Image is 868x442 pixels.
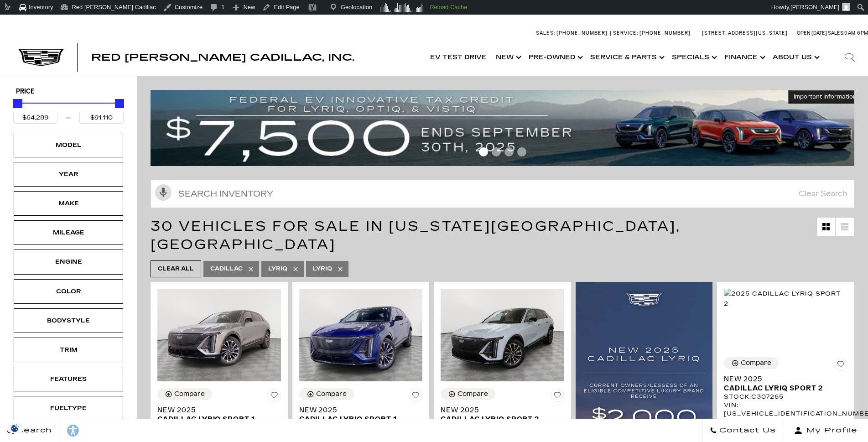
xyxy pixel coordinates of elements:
img: Visitors over 48 hours. Click for more Clicky Site Stats. [377,1,426,14]
div: Trim [46,345,91,355]
div: Make [46,198,91,208]
button: Important Information [788,90,862,104]
span: Red [PERSON_NAME] Cadillac, Inc. [91,52,354,63]
div: Bodystyle [46,316,91,326]
span: New 2025 [299,406,416,415]
span: Cadillac LYRIQ Sport 2 [724,384,841,393]
span: Go to slide 4 [517,147,526,156]
button: Save Vehicle [409,388,422,406]
input: Search Inventory [151,180,854,208]
span: Open [DATE] [797,30,827,36]
span: Clear All [158,263,194,275]
img: 2025 Cadillac LYRIQ Sport 1 [157,289,281,381]
span: [PHONE_NUMBER] [556,30,608,36]
div: FeaturesFeatures [14,367,123,391]
div: Maximum Price [115,99,124,108]
div: YearYear [14,162,123,187]
img: 2025 Cadillac LYRIQ Sport 2 [441,289,564,381]
strong: Reload Cache [430,4,467,10]
h5: Price [16,88,121,96]
a: Service: [PHONE_NUMBER] [610,31,693,36]
div: BodystyleBodystyle [14,308,123,333]
img: 2025 Cadillac LYRIQ Sport 1 [299,289,423,381]
button: Save Vehicle [267,388,281,406]
a: New 2025Cadillac LYRIQ Sport 1 [157,406,281,424]
a: New [491,39,524,76]
span: 30 Vehicles for Sale in [US_STATE][GEOGRAPHIC_DATA], [GEOGRAPHIC_DATA] [151,218,681,253]
div: FueltypeFueltype [14,396,123,421]
section: Click to Open Cookie Consent Modal [5,423,26,433]
div: EngineEngine [14,250,123,274]
span: Lyriq [268,263,287,275]
button: Compare Vehicle [157,388,212,400]
a: Service & Parts [586,39,667,76]
div: Compare [174,390,205,398]
span: My Profile [803,424,858,437]
span: Search [14,424,52,437]
div: MileageMileage [14,220,123,245]
span: New 2025 [724,374,841,384]
div: Compare [316,390,347,398]
span: Cadillac LYRIQ Sport 1 [157,415,274,424]
span: Service: [613,30,638,36]
a: New 2025Cadillac LYRIQ Sport 2 [724,374,847,393]
div: Compare [741,359,771,367]
img: Cadillac Dark Logo with Cadillac White Text [18,49,64,66]
a: [STREET_ADDRESS][US_STATE] [702,30,788,36]
span: LYRIQ [313,263,332,275]
span: Sales: [536,30,555,36]
a: EV Test Drive [426,39,491,76]
span: 9 AM-6 PM [844,30,868,36]
button: Compare Vehicle [441,388,495,400]
button: Compare Vehicle [724,357,779,369]
div: Price [13,96,124,124]
div: ModelModel [14,133,123,157]
div: Year [46,169,91,179]
span: Cadillac LYRIQ Sport 1 [299,415,416,424]
span: [PERSON_NAME] [790,4,839,10]
span: Go to slide 2 [492,147,501,156]
span: Important Information [794,93,857,100]
div: Mileage [46,228,91,238]
a: Pre-Owned [524,39,586,76]
div: Model [46,140,91,150]
button: Open user profile menu [783,419,868,442]
span: [PHONE_NUMBER] [639,30,691,36]
div: ColorColor [14,279,123,304]
div: VIN: [US_VEHICLE_IDENTIFICATION_NUMBER] [724,401,847,417]
span: Contact Us [717,424,776,437]
button: Compare Vehicle [299,388,354,400]
img: Opt-Out Icon [5,423,26,433]
div: Color [46,286,91,296]
svg: Click to toggle on voice search [155,184,172,201]
a: Red [PERSON_NAME] Cadillac, Inc. [91,53,354,62]
a: Specials [667,39,720,76]
input: Maximum [79,112,124,124]
a: New 2025Cadillac LYRIQ Sport 2 [441,406,564,424]
div: Fueltype [46,403,91,413]
span: Cadillac [210,263,243,275]
a: Contact Us [702,419,783,442]
div: TrimTrim [14,338,123,362]
span: Go to slide 1 [479,147,488,156]
input: Minimum [13,112,57,124]
div: MakeMake [14,191,123,216]
a: Finance [720,39,768,76]
span: Sales: [828,30,844,36]
a: About Us [768,39,822,76]
span: New 2025 [441,406,557,415]
div: Engine [46,257,91,267]
a: New 2025Cadillac LYRIQ Sport 1 [299,406,423,424]
button: Save Vehicle [834,357,847,374]
div: Minimum Price [13,99,22,108]
button: Save Vehicle [551,388,564,406]
div: Compare [457,390,488,398]
span: Cadillac LYRIQ Sport 2 [441,415,557,424]
div: Stock : C307265 [724,393,847,401]
a: Sales: [PHONE_NUMBER] [536,31,610,36]
span: New 2025 [157,406,274,415]
img: vrp-tax-ending-august-version [151,90,862,166]
div: Features [46,374,91,384]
